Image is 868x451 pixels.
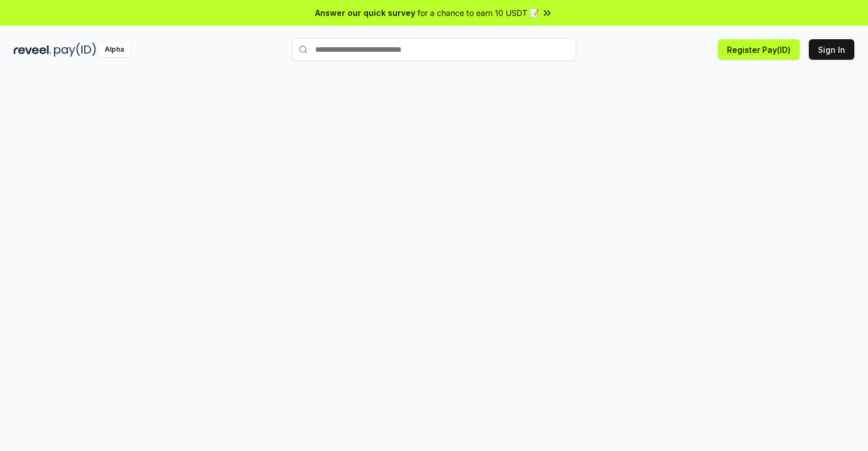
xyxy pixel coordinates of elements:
[718,39,800,60] button: Register Pay(ID)
[315,7,415,19] span: Answer our quick survey
[54,43,96,57] img: pay_id
[418,7,539,19] span: for a chance to earn 10 USDT 📝
[809,39,854,60] button: Sign In
[98,43,130,57] div: Alpha
[14,43,52,57] img: reveel_dark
